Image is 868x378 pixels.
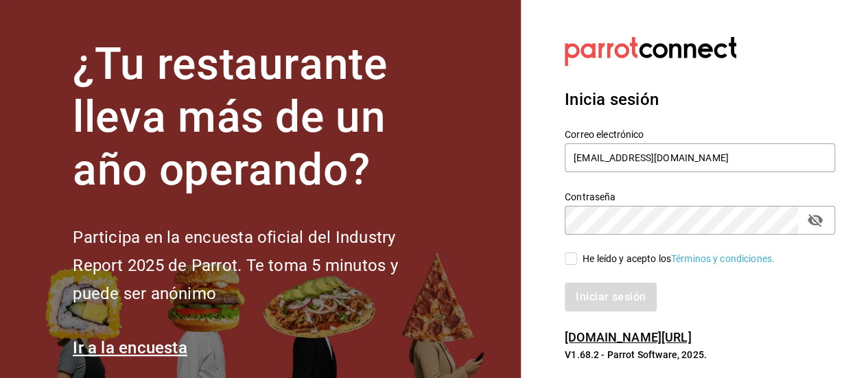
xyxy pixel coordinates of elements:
[583,252,775,266] div: He leído y acepto los
[73,38,443,196] h1: ¿Tu restaurante lleva más de un año operando?
[73,338,187,357] a: Ir a la encuesta
[73,224,443,307] h2: Participa en la encuesta oficial del Industry Report 2025 de Parrot. Te toma 5 minutos y puede se...
[671,253,775,264] a: Términos y condiciones.
[804,209,827,232] button: passwordField
[565,330,691,344] a: [DOMAIN_NAME][URL]
[565,130,835,139] label: Correo electrónico
[565,192,835,202] label: Contraseña
[565,87,835,112] h3: Inicia sesión
[565,143,835,172] input: Ingresa tu correo electrónico
[565,348,835,362] p: V1.68.2 - Parrot Software, 2025.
